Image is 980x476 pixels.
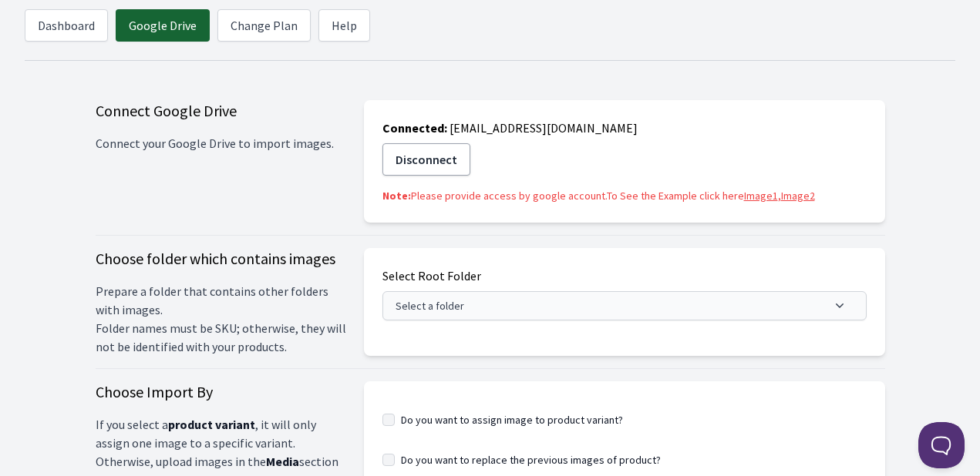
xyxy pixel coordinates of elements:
[382,291,867,320] button: Select a folder
[781,189,815,203] a: Image2
[401,412,623,427] label: Do you want to assign image to product variant?
[401,452,661,468] label: Do you want to replace the previous images of product?
[168,417,255,432] span: product variant
[744,189,778,203] a: Image1
[382,189,411,203] b: Note:
[382,143,470,176] button: Disconnect
[382,188,867,204] p: Please provide access by google account.
[607,189,815,203] span: To See the Example click here ,
[96,282,349,356] span: Prepare a folder that contains other folders with images. Folder names must be SKU; otherwise, th...
[96,248,349,270] h3: Choose folder which contains images
[382,266,867,285] p: Select Root Folder
[25,9,108,42] a: Dashboard
[918,422,965,468] iframe: Toggle Customer Support
[382,120,638,136] span: [EMAIL_ADDRESS][DOMAIN_NAME]
[318,9,370,42] a: Help
[96,381,349,403] h3: Choose Import By
[96,134,349,153] span: Connect your Google Drive to import images.
[116,9,210,42] a: Google Drive
[217,9,311,42] a: Change Plan
[266,454,299,469] span: Media
[382,120,447,136] b: Connected:
[96,100,349,122] h3: Connect Google Drive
